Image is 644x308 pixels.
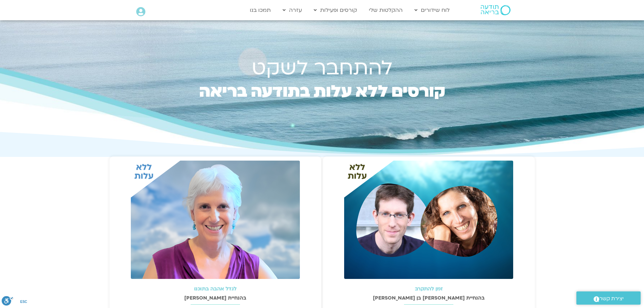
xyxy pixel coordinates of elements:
a: לגדל אהבה בתוכנו [194,285,236,292]
a: עזרה [279,4,305,17]
span: יצירת קשר [599,294,624,303]
a: לוח שידורים [411,4,453,17]
h2: בהנחיית [PERSON_NAME] בן [PERSON_NAME] [326,295,531,301]
a: יצירת קשר [576,291,641,305]
a: תמכו בנו [246,4,274,17]
a: זמן להתקרב [415,285,443,292]
h1: להתחבר לשקט [185,59,459,77]
h2: קורסים ללא עלות בתודעה בריאה [185,84,459,115]
img: תודעה בריאה [481,5,510,15]
h2: בהנחיית [PERSON_NAME] [113,295,318,301]
a: ההקלטות שלי [365,4,406,17]
a: קורסים ופעילות [310,4,360,17]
